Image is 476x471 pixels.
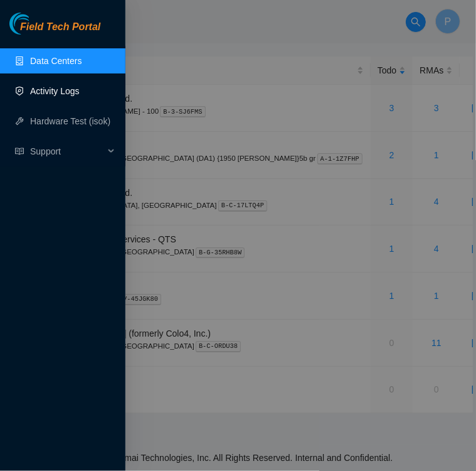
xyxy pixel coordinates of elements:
[30,56,82,66] a: Data Centers
[30,139,104,164] span: Support
[30,116,110,126] a: Hardware Test (isok)
[9,13,63,35] img: Akamai Technologies
[15,147,24,156] span: read
[20,21,100,33] span: Field Tech Portal
[30,86,80,96] a: Activity Logs
[9,23,100,39] a: Akamai TechnologiesField Tech Portal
